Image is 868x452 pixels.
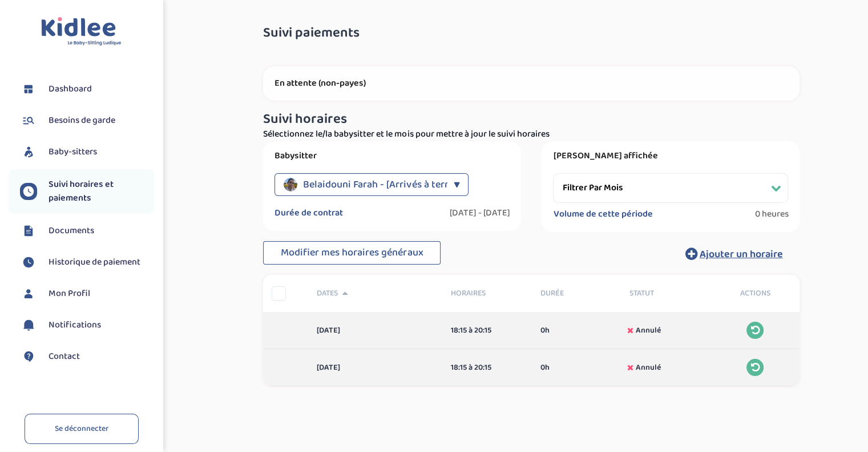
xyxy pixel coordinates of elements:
[20,317,37,334] img: notification.svg
[263,112,800,127] h3: Suivi horaires
[449,207,510,219] label: [DATE] - [DATE]
[49,224,94,238] span: Documents
[274,78,788,89] p: En attente (non-payes)
[20,254,37,271] img: suivihoraire.svg
[20,222,154,239] a: Documents
[263,26,360,41] span: Suivi paiements
[49,178,154,205] span: Suivi horaires et paiements
[263,241,441,265] button: Modifier mes horaires généraux
[308,287,442,299] div: Dates
[49,318,101,332] span: Notifications
[451,287,523,299] span: Horaires
[636,325,661,337] span: Annulé
[41,17,122,46] img: logo.svg
[20,143,154,161] a: Baby-sitters
[308,325,442,337] div: [DATE]
[20,254,154,271] a: Historique de paiement
[20,81,37,98] img: dashboard.svg
[20,348,154,365] a: Contact
[636,362,661,374] span: Annulé
[453,173,459,196] div: ▼
[20,348,37,365] img: contact.svg
[754,209,788,220] span: 0 heures
[49,255,140,269] span: Historique de paiement
[531,287,621,299] div: Durée
[308,362,442,374] div: [DATE]
[621,287,710,299] div: Statut
[20,81,154,98] a: Dashboard
[20,222,37,239] img: documents.svg
[20,112,37,129] img: besoin.svg
[20,285,154,302] a: Mon Profil
[263,127,800,141] p: Sélectionnez le/la babysitter et le mois pour mettre à jour le suivi horaires
[274,150,510,162] label: Babysitter
[284,178,297,191] img: avatar_belaidouni-farah_2025_04_06_19_24_03.png
[274,207,343,219] label: Durée de contrat
[25,414,139,444] a: Se déconnecter
[668,241,800,266] button: Ajouter un horaire
[540,362,549,374] span: 0h
[20,112,154,129] a: Besoins de garde
[553,150,788,162] label: [PERSON_NAME] affichée
[710,287,800,299] div: Actions
[303,173,461,196] span: Belaidouni Farah - [Arrivés à terme]
[540,325,549,337] span: 0h
[49,287,90,301] span: Mon Profil
[20,183,37,200] img: suivihoraire.svg
[49,145,97,159] span: Baby-sitters
[49,350,80,363] span: Contact
[49,82,92,96] span: Dashboard
[451,325,523,337] div: 18:15 à 20:15
[451,362,523,374] div: 18:15 à 20:15
[699,246,782,262] span: Ajouter un horaire
[49,114,115,127] span: Besoins de garde
[20,178,154,205] a: Suivi horaires et paiements
[20,317,154,334] a: Notifications
[553,209,652,220] label: Volume de cette période
[281,245,423,261] span: Modifier mes horaires généraux
[20,143,37,161] img: babysitters.svg
[20,285,37,302] img: profil.svg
